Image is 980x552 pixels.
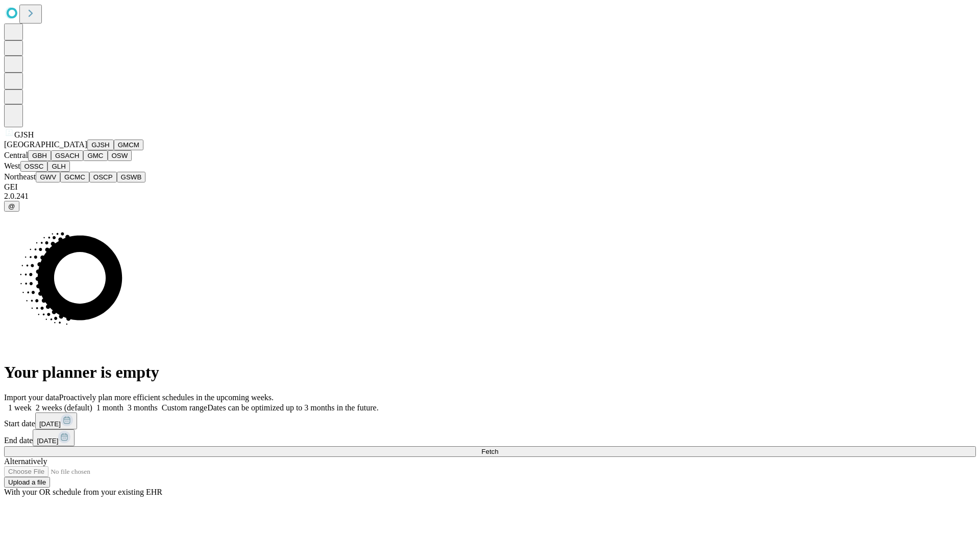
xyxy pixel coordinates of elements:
[4,172,36,181] span: Northeast
[35,412,77,429] button: [DATE]
[87,140,114,150] button: GJSH
[117,172,146,182] button: GSWB
[96,403,124,412] span: 1 month
[36,403,92,412] span: 2 weeks (default)
[37,437,58,445] span: [DATE]
[108,150,132,161] button: OSW
[4,363,976,382] h1: Your planner is empty
[4,446,976,457] button: Fetch
[60,172,89,182] button: GCMC
[481,448,498,455] span: Fetch
[4,192,976,201] div: 2.0.241
[20,161,48,172] button: OSSC
[128,403,158,412] span: 3 months
[4,151,28,159] span: Central
[8,202,15,210] span: @
[8,403,32,412] span: 1 week
[28,150,51,161] button: GBH
[4,162,20,170] span: West
[114,140,143,150] button: GMCM
[4,182,976,192] div: GEI
[14,130,34,139] span: GJSH
[4,393,59,402] span: Import your data
[4,429,976,446] div: End date
[59,393,274,402] span: Proactively plan more efficient schedules in the upcoming weeks.
[4,488,162,496] span: With your OR schedule from your existing EHR
[83,150,107,161] button: GMC
[36,172,60,182] button: GWV
[51,150,83,161] button: GSACH
[4,412,976,429] div: Start date
[39,420,61,428] span: [DATE]
[4,477,50,488] button: Upload a file
[89,172,117,182] button: OSCP
[162,403,207,412] span: Custom range
[4,457,47,466] span: Alternatively
[47,161,69,172] button: GLH
[33,429,75,446] button: [DATE]
[207,403,378,412] span: Dates can be optimized up to 3 months in the future.
[4,201,19,212] button: @
[4,140,87,149] span: [GEOGRAPHIC_DATA]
